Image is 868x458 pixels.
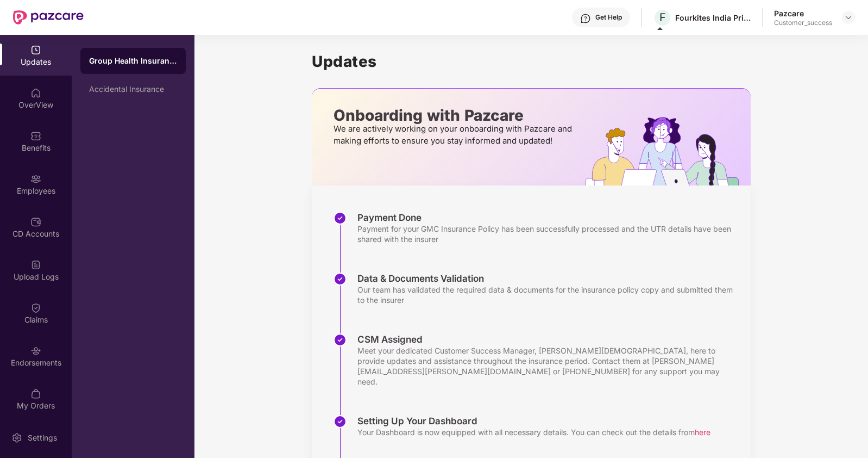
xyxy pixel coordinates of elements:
[89,85,177,94] div: Accidental Insurance
[357,212,740,224] div: Payment Done
[357,427,710,437] div: Your Dashboard is now equipped with all necessary details. You can check out the details from
[334,123,575,147] p: We are actively working on your onboarding with Pazcare and making efforts to ensure you stay inf...
[30,45,41,55] img: svg+xml;base64,PHN2ZyBpZD0iVXBkYXRlZCIgeG1sbnM9Imh0dHA6Ly93d3cudzMub3JnLzIwMDAvc3ZnIiB3aWR0aD0iMj...
[89,55,177,66] div: Group Health Insurance
[357,415,710,427] div: Setting Up Your Dashboard
[334,415,347,428] img: svg+xml;base64,PHN2ZyBpZD0iU3RlcC1Eb25lLTMyeDMyIiB4bWxucz0iaHR0cDovL3d3dy53My5vcmcvMjAwMC9zdmciIH...
[695,428,710,437] span: here
[30,345,41,356] img: svg+xml;base64,PHN2ZyBpZD0iRW5kb3JzZW1lbnRzIiB4bWxucz0iaHR0cDovL3d3dy53My5vcmcvMjAwMC9zdmciIHdpZH...
[30,302,41,313] img: svg+xml;base64,PHN2ZyBpZD0iQ2xhaW0iIHhtbG5zPSJodHRwOi8vd3d3LnczLm9yZy8yMDAwL3N2ZyIgd2lkdGg9IjIwIi...
[334,110,575,120] p: Onboarding with Pazcare
[774,8,832,18] div: Pazcare
[357,224,740,244] div: Payment for your GMC Insurance Policy has been successfully processed and the UTR details have be...
[595,13,622,22] div: Get Help
[30,131,41,141] img: svg+xml;base64,PHN2ZyBpZD0iQmVuZWZpdHMiIHhtbG5zPSJodHRwOi8vd3d3LnczLm9yZy8yMDAwL3N2ZyIgd2lkdGg9Ij...
[30,216,41,227] img: svg+xml;base64,PHN2ZyBpZD0iQ0RfQWNjb3VudHMiIGRhdGEtbmFtZT0iQ0QgQWNjb3VudHMiIHhtbG5zPSJodHRwOi8vd3...
[13,10,84,24] img: New Pazcare Logo
[11,432,22,443] img: svg+xml;base64,PHN2ZyBpZD0iU2V0dGluZy0yMHgyMCIgeG1sbnM9Imh0dHA6Ly93d3cudzMub3JnLzIwMDAvc3ZnIiB3aW...
[844,13,853,22] img: svg+xml;base64,PHN2ZyBpZD0iRHJvcGRvd24tMzJ4MzIiIHhtbG5zPSJodHRwOi8vd3d3LnczLm9yZy8yMDAwL3N2ZyIgd2...
[334,273,347,286] img: svg+xml;base64,PHN2ZyBpZD0iU3RlcC1Eb25lLTMyeDMyIiB4bWxucz0iaHR0cDovL3d3dy53My5vcmcvMjAwMC9zdmciIH...
[334,333,347,346] img: svg+xml;base64,PHN2ZyBpZD0iU3RlcC1Eb25lLTMyeDMyIiB4bWxucz0iaHR0cDovL3d3dy53My5vcmcvMjAwMC9zdmciIH...
[30,174,41,184] img: svg+xml;base64,PHN2ZyBpZD0iRW1wbG95ZWVzIiB4bWxucz0iaHR0cDovL3d3dy53My5vcmcvMjAwMC9zdmciIHdpZHRoPS...
[312,52,751,71] h1: Updates
[30,259,41,270] img: svg+xml;base64,PHN2ZyBpZD0iVXBsb2FkX0xvZ3MiIGRhdGEtbmFtZT0iVXBsb2FkIExvZ3MiIHhtbG5zPSJodHRwOi8vd3...
[30,388,41,399] img: svg+xml;base64,PHN2ZyBpZD0iTXlfT3JkZXJzIiBkYXRhLW5hbWU9Ik15IE9yZGVycyIgeG1sbnM9Imh0dHA6Ly93d3cudz...
[357,273,740,284] div: Data & Documents Validation
[774,18,832,27] div: Customer_success
[659,11,666,24] span: F
[24,432,60,443] div: Settings
[357,284,740,305] div: Our team has validated the required data & documents for the insurance policy copy and submitted ...
[30,88,41,98] img: svg+xml;base64,PHN2ZyBpZD0iSG9tZSIgeG1sbnM9Imh0dHA6Ly93d3cudzMub3JnLzIwMDAvc3ZnIiB3aWR0aD0iMjAiIG...
[334,212,347,225] img: svg+xml;base64,PHN2ZyBpZD0iU3RlcC1Eb25lLTMyeDMyIiB4bWxucz0iaHR0cDovL3d3dy53My5vcmcvMjAwMC9zdmciIH...
[675,13,751,23] div: Fourkites India Private Limited
[585,117,751,185] img: hrOnboarding
[580,13,591,24] img: svg+xml;base64,PHN2ZyBpZD0iSGVscC0zMngzMiIgeG1sbnM9Imh0dHA6Ly93d3cudzMub3JnLzIwMDAvc3ZnIiB3aWR0aD...
[357,333,740,345] div: CSM Assigned
[357,345,740,387] div: Meet your dedicated Customer Success Manager, [PERSON_NAME][DEMOGRAPHIC_DATA], here to provide up...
